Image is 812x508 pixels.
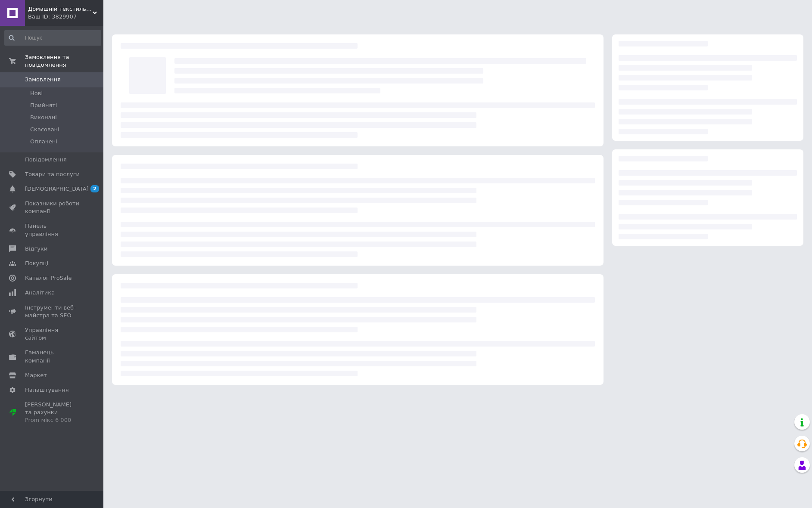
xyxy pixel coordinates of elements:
[25,76,61,84] span: Замовлення
[25,245,47,253] span: Відгуки
[25,274,72,282] span: Каталог ProSale
[25,289,55,297] span: Аналітика
[30,90,43,97] span: Нові
[90,185,99,192] span: 2
[25,416,80,424] div: Prom мікс 6 000
[25,53,103,69] span: Замовлення та повідомлення
[28,5,93,13] span: Домашній текстиль UA
[30,126,59,133] span: Скасовані
[25,326,80,342] span: Управління сайтом
[25,386,69,394] span: Налаштування
[28,13,103,21] div: Ваш ID: 3829907
[30,114,57,121] span: Виконані
[25,260,48,267] span: Покупці
[25,372,47,379] span: Маркет
[25,200,80,215] span: Показники роботи компанії
[30,138,57,146] span: Оплачені
[25,304,80,319] span: Інструменти веб-майстра та SEO
[25,170,80,178] span: Товари та послуги
[30,102,57,109] span: Прийняті
[25,222,80,238] span: Панель управління
[4,30,101,46] input: Пошук
[25,156,67,164] span: Повідомлення
[25,185,89,193] span: [DEMOGRAPHIC_DATA]
[25,401,80,424] span: [PERSON_NAME] та рахунки
[25,349,80,364] span: Гаманець компанії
